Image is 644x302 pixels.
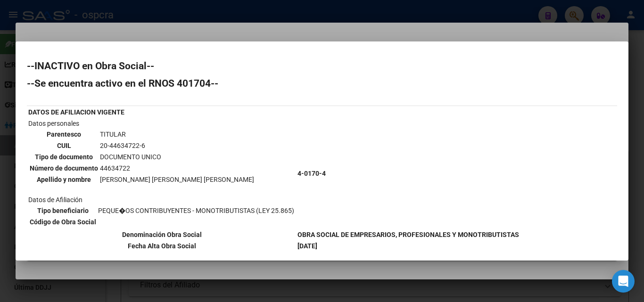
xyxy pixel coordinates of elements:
th: Apellido y nombre [29,174,99,185]
td: DOCUMENTO UNICO [99,152,255,162]
h2: --INACTIVO en Obra Social-- [27,61,617,71]
td: PEQUE�OS CONTRIBUYENTES - MONOTRIBUTISTAS (LEY 25.865) [98,205,295,216]
th: Número de documento [29,163,99,173]
b: OBRA SOCIAL DE EMPRESARIOS, PROFESIONALES Y MONOTRIBUTISTAS [297,231,519,238]
td: Datos personales Datos de Afiliación [28,118,296,229]
th: Tipo de documento [29,152,99,162]
th: Denominación Obra Social [28,229,296,240]
b: [DATE] [297,242,317,250]
b: DATOS DE AFILIACION VIGENTE [28,108,124,116]
td: 20-44634722-6 [99,140,255,151]
h2: --Se encuentra activo en el RNOS 401704-- [27,79,617,88]
b: 4-0170-4 [297,170,326,177]
div: Open Intercom Messenger [612,270,635,293]
td: TITULAR [99,129,255,139]
th: Fecha Alta Obra Social [28,241,296,251]
th: Parentesco [29,129,99,139]
td: 44634722 [99,163,255,173]
th: CUIL [29,140,99,151]
th: Código de Obra Social [29,217,97,227]
td: [PERSON_NAME] [PERSON_NAME] [PERSON_NAME] [99,174,255,185]
th: Tipo beneficiario [29,205,97,216]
